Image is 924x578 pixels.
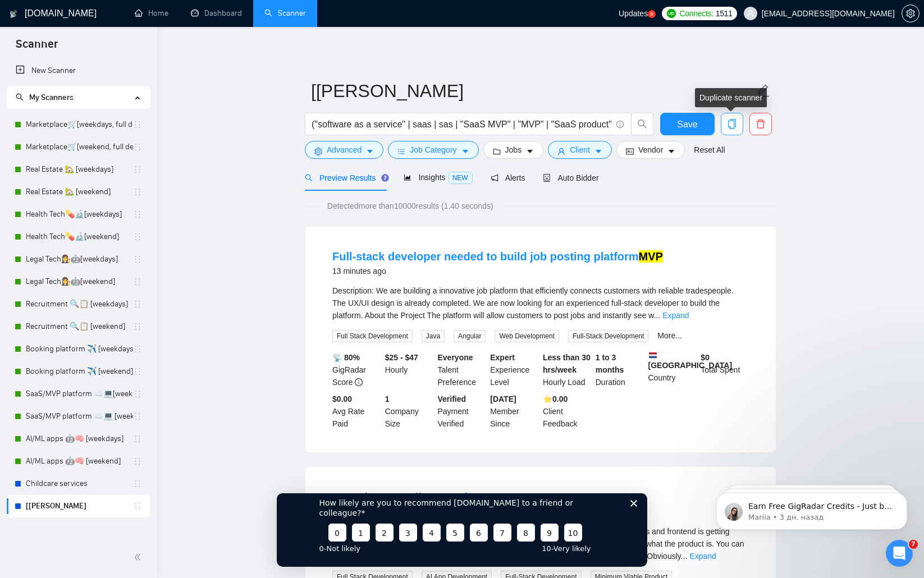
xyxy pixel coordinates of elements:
span: Connects: [679,7,713,20]
span: Angular [454,330,486,342]
span: holder [133,120,142,129]
a: Recruitment 🔍📋 [weekdays] [26,293,133,315]
span: bars [397,147,405,155]
span: folder [493,147,501,155]
span: Scanner [7,36,67,59]
div: Hourly Load [541,351,593,388]
span: caret-down [667,147,675,155]
li: Health Tech💊🔬[weekdays] [7,203,150,226]
a: [[PERSON_NAME] [26,495,133,517]
button: setting [902,4,920,22]
b: Verified [438,394,466,403]
span: edit [756,84,770,98]
span: user [557,147,565,155]
div: Client Feedback [541,393,593,430]
li: Marketplace🛒[weekend, full description] [7,136,150,158]
span: robot [543,174,551,182]
a: Marketplace🛒[weekend, full description] [26,136,133,158]
span: search [16,93,24,101]
a: searchScanner [264,8,306,18]
span: double-left [134,552,145,563]
button: folderJobscaret-down [483,141,544,159]
a: Childcare services [26,473,133,495]
span: Updates [619,9,648,18]
span: info-circle [355,378,363,386]
span: My Scanners [16,93,74,102]
span: holder [133,187,142,196]
span: Java [422,330,445,342]
a: Reset All [694,144,725,156]
a: Marketplace🛒[weekdays, full description] [26,113,133,136]
li: Health Tech💊🔬[weekend] [7,226,150,248]
div: GigRadar Score [330,351,383,388]
a: Recruitment 🔍📋 [weekend] [26,315,133,338]
b: 1 [385,394,390,403]
span: Vendor [638,144,663,156]
span: 7 [909,540,918,549]
div: Tooltip anchor [380,173,390,183]
button: barsJob Categorycaret-down [388,141,478,159]
div: Payment Verified [436,393,488,430]
b: 📡 80% [332,353,360,362]
li: Legal Tech👩‍⚖️🤖[weekend] [7,270,150,293]
a: New Scanner [16,59,141,82]
span: Job Category [410,144,456,156]
button: delete [749,113,772,135]
span: holder [133,165,142,174]
li: New Scanner [7,59,150,82]
mark: MVP [639,250,663,263]
div: 13 minutes ago [332,264,663,278]
span: holder [133,300,142,309]
span: idcard [626,147,634,155]
a: Booking platform ✈️ [weekdays] [26,338,133,360]
button: search [631,113,653,135]
div: Country [646,351,699,388]
div: Avg Rate Paid [330,393,383,430]
span: search [632,119,653,129]
span: area-chart [404,173,411,181]
b: Less than 30 hrs/week [543,353,591,374]
li: [Igor] Scanner [7,495,150,517]
div: Description: We are building a innovative job platform that efficiently connects customers with r... [332,285,749,322]
span: holder [133,255,142,264]
span: ... [681,552,688,561]
li: Booking platform ✈️ [weekdays] [7,338,150,360]
span: caret-down [366,147,374,155]
span: Preview Results [305,173,386,182]
span: Save [677,117,697,131]
iframe: Intercom notifications сообщение [699,469,924,548]
button: userClientcaret-down [548,141,612,159]
span: Client [570,144,590,156]
span: Jobs [505,144,522,156]
span: holder [133,345,142,354]
li: Real Estate 🏡 [weekend] [7,181,150,203]
div: Duplicate scanner [695,88,767,107]
div: Member Since [488,393,541,430]
li: Recruitment 🔍📋 [weekdays] [7,293,150,315]
a: Booking platform ✈️ [weekend] [26,360,133,383]
span: info-circle [616,121,624,128]
span: Advanced [327,144,362,156]
a: Real Estate 🏡 [weekend] [26,181,133,203]
span: ... [653,311,660,320]
b: $0.00 [332,394,352,403]
li: SaaS/MVP platform ☁️💻 [weekend] [7,405,150,428]
span: holder [133,143,142,152]
a: AI/ML apps 🤖🧠 [weekdays] [26,428,133,450]
button: Save [660,113,715,135]
span: holder [133,367,142,376]
span: copy [721,119,743,129]
div: Total Spent [698,351,751,388]
li: Real Estate 🏡 [weekdays] [7,158,150,181]
img: logo [10,5,17,23]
